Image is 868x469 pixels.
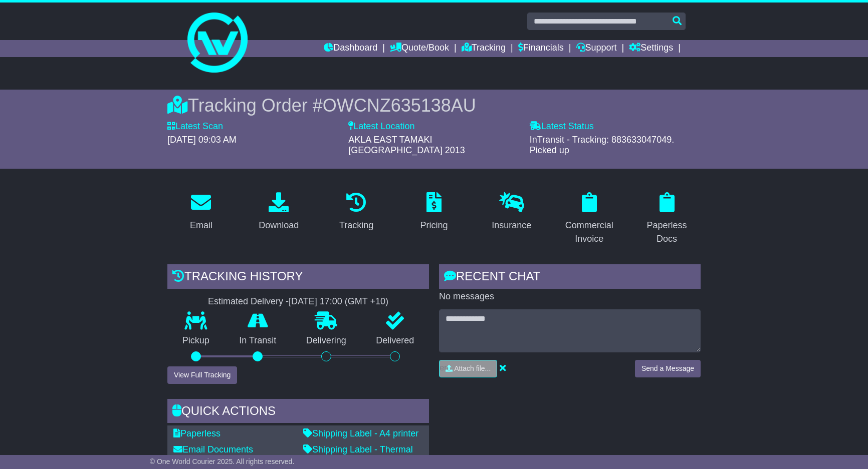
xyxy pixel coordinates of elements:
[361,335,429,346] p: Delivered
[413,189,454,236] a: Pricing
[633,189,701,249] a: Paperless Docs
[259,219,299,232] div: Download
[439,264,701,291] div: RECENT CHAT
[167,264,429,291] div: Tracking history
[348,135,465,156] span: AKLA EAST TAMAKI [GEOGRAPHIC_DATA] 2013
[530,121,594,132] label: Latest Status
[291,335,361,346] p: Delivering
[173,444,253,454] a: Email Documents
[348,121,414,132] label: Latest Location
[530,135,675,156] span: InTransit - Tracking: 883633047049. Picked up
[323,95,476,116] span: OWCNZ635138AU
[562,219,616,246] div: Commercial Invoice
[462,40,506,57] a: Tracking
[150,457,295,465] span: © One World Courier 2025. All rights reserved.
[173,428,221,438] a: Paperless
[190,219,212,232] div: Email
[183,189,219,236] a: Email
[167,296,429,307] div: Estimated Delivery -
[635,360,701,377] button: Send a Message
[324,40,377,57] a: Dashboard
[555,189,623,249] a: Commercial Invoice
[252,189,305,236] a: Download
[289,296,388,307] div: [DATE] 17:00 (GMT +10)
[492,219,531,232] div: Insurance
[518,40,564,57] a: Financials
[439,291,701,302] p: No messages
[576,40,617,57] a: Support
[339,219,373,232] div: Tracking
[167,121,223,132] label: Latest Scan
[167,399,429,426] div: Quick Actions
[390,40,449,57] a: Quote/Book
[225,335,292,346] p: In Transit
[167,366,237,384] button: View Full Tracking
[167,335,225,346] p: Pickup
[420,219,448,232] div: Pricing
[167,95,701,116] div: Tracking Order #
[485,189,538,236] a: Insurance
[303,444,413,465] a: Shipping Label - Thermal printer
[167,135,237,145] span: [DATE] 09:03 AM
[629,40,673,57] a: Settings
[303,428,418,438] a: Shipping Label - A4 printer
[639,219,694,246] div: Paperless Docs
[333,189,380,236] a: Tracking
